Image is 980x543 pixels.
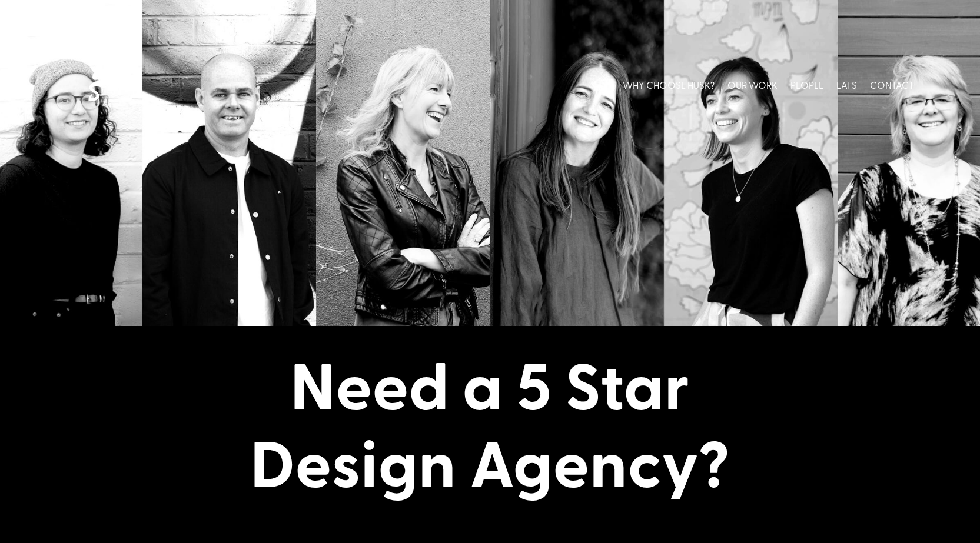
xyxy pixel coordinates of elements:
a: EATS [836,59,857,111]
img: Husk logo [67,59,131,111]
a: WHY CHOOSE HUSK? [623,59,715,111]
a: CONTACT [870,59,914,111]
a: PEOPLE [790,59,823,111]
h1: Need a 5 Star Design Agency? [67,345,914,507]
a: OUR WORK [727,59,778,111]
